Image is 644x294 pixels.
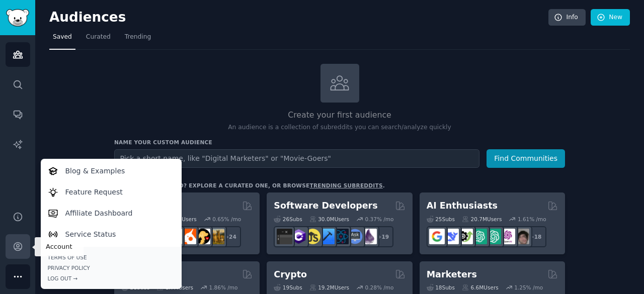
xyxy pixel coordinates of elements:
[591,9,630,26] a: New
[48,275,175,282] div: Log Out →
[500,229,515,244] img: OpenAIDev
[443,229,459,244] img: DeepSeek
[83,29,114,50] a: Curated
[427,200,498,212] h2: AI Enthusiasts
[48,264,175,271] a: Privacy Policy
[309,284,349,291] div: 19.2M Users
[427,284,455,291] div: 18 Sub s
[209,229,224,244] img: dogbreed
[125,33,151,42] span: Trending
[220,226,241,247] div: + 24
[114,123,565,132] p: An audience is a collection of subreddits you can search/analyze quickly
[361,229,377,244] img: elixir
[114,109,565,122] h2: Create your first audience
[429,229,445,244] img: GoogleGeminiAI
[212,216,241,223] div: 0.65 % /mo
[274,284,302,291] div: 19 Sub s
[65,166,125,176] p: Blog & Examples
[114,139,565,146] h3: Name your custom audience
[42,224,180,245] a: Service Status
[347,229,363,244] img: AskComputerScience
[274,200,377,212] h2: Software Developers
[365,284,394,291] div: 0.28 % /mo
[42,181,180,203] a: Feature Request
[86,33,111,42] span: Curated
[471,229,487,244] img: chatgpt_promptDesign
[49,10,548,26] h2: Audiences
[333,229,349,244] img: reactnative
[514,284,543,291] div: 1.25 % /mo
[114,182,385,189] div: No audience in mind? Explore a curated one, or browse .
[277,229,292,244] img: software
[274,216,302,223] div: 26 Sub s
[6,9,29,27] img: GummySearch logo
[486,229,501,244] img: chatgpt_prompts_
[65,229,116,240] p: Service Status
[181,229,196,244] img: cockatiel
[53,33,72,42] span: Saved
[65,187,123,198] p: Feature Request
[48,254,175,261] a: Terms of Use
[427,216,455,223] div: 25 Sub s
[514,229,529,244] img: ArtificalIntelligence
[319,229,335,244] img: iOSProgramming
[49,29,75,50] a: Saved
[462,216,502,223] div: 20.7M Users
[372,226,393,247] div: + 19
[487,149,565,168] button: Find Communities
[121,29,154,50] a: Trending
[525,226,546,247] div: + 18
[114,149,479,168] input: Pick a short name, like "Digital Marketers" or "Movie-Goers"
[195,229,210,244] img: PetAdvice
[42,203,180,224] a: Affiliate Dashboard
[305,229,320,244] img: learnjavascript
[427,268,477,281] h2: Marketers
[365,216,394,223] div: 0.37 % /mo
[548,9,586,26] a: Info
[309,216,349,223] div: 30.0M Users
[65,208,133,219] p: Affiliate Dashboard
[457,229,473,244] img: AItoolsCatalog
[209,284,238,291] div: 1.86 % /mo
[518,216,546,223] div: 1.61 % /mo
[309,182,382,188] a: trending subreddits
[274,268,307,281] h2: Crypto
[291,229,306,244] img: csharp
[462,284,499,291] div: 6.6M Users
[42,160,180,181] a: Blog & Examples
